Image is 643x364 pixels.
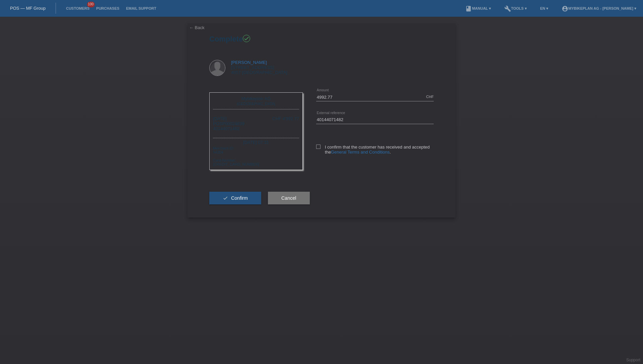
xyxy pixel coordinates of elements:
a: Support [626,358,640,362]
h1: Complete [209,35,434,43]
a: [PERSON_NAME] [231,60,267,65]
a: buildTools ▾ [501,6,530,10]
div: Merchant-ID: 54204 Card-Number: [CREDIT_CARD_NUMBER] [213,146,299,166]
label: I confirm that the customer has received and accepted the . [316,145,434,155]
a: General Terms and Conditions [331,150,389,155]
button: Cancel [268,192,310,204]
i: account_circle [562,5,568,12]
div: [DATE] 07:31 [213,138,299,146]
a: POS — MF Group [10,6,46,11]
a: EN ▾ [537,6,552,10]
div: [STREET_ADDRESS] 4057 [GEOGRAPHIC_DATA] [231,60,287,75]
i: build [504,5,511,12]
i: book [465,5,472,12]
div: [GEOGRAPHIC_DATA] [215,101,297,106]
i: check [223,195,228,201]
div: CHF [426,95,434,99]
div: [DATE] POSP00024839 [213,116,244,131]
a: Customers [63,6,93,10]
span: 100 [87,2,95,7]
span: 40144071482 [213,126,240,131]
a: bookManual ▾ [462,6,494,10]
a: Purchases [93,6,123,10]
div: Mybikeplan AG [215,96,297,101]
span: Cancel [281,195,296,201]
i: check [243,35,249,41]
div: CHF 4'992.77 [272,116,299,121]
a: ← Back [189,25,205,30]
span: Confirm [231,195,248,201]
a: account_circleMybikeplan AG - [PERSON_NAME] ▾ [558,6,640,10]
a: Email Support [123,6,159,10]
button: check Confirm [209,192,261,204]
